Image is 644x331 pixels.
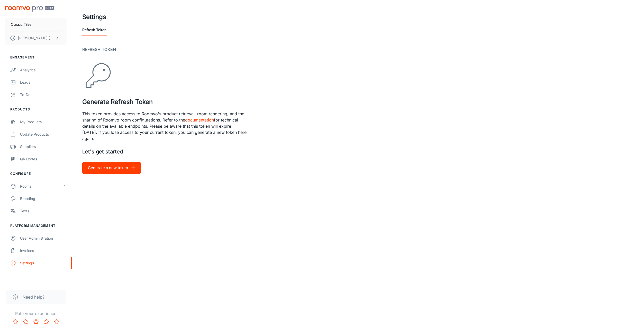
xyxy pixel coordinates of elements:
div: Leads [20,80,67,85]
p: Let's get started [82,148,634,155]
div: QR Codes [20,156,67,162]
a: documentation [185,117,214,123]
h3: Generate Refresh Token [82,97,634,107]
button: Generate a new token [82,162,141,174]
p: [PERSON_NAME] [PERSON_NAME] [18,35,54,41]
div: Update Products [20,132,67,137]
p: This token provides access to Roomvo's product retrieval, room rendering, and the sharing of Room... [82,111,247,142]
h2: Refresh Token [82,46,634,53]
h1: Settings [82,12,106,22]
div: Suppliers [20,144,67,150]
div: Analytics [20,67,67,73]
div: My Products [20,119,67,125]
button: [PERSON_NAME] [PERSON_NAME] [5,31,67,45]
button: Refresh Token [82,24,106,36]
p: Classic Tiles [11,22,31,27]
button: Classic Tiles [5,18,67,31]
div: Rooms [20,184,62,189]
img: Roomvo PRO Beta [5,6,54,12]
div: To-do [20,92,67,98]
